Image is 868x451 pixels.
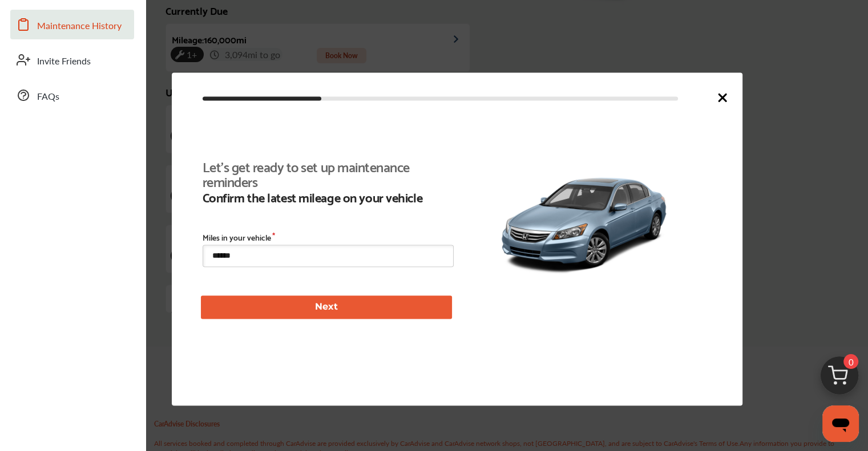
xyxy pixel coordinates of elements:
[10,80,134,110] a: FAQs
[203,190,446,205] b: Confirm the latest mileage on your vehicle
[10,45,134,75] a: Invite Friends
[203,233,454,242] label: Miles in your vehicle
[37,54,91,69] span: Invite Friends
[203,159,446,189] b: Let's get ready to set up maintenance reminders
[494,155,673,290] img: 7732_st0640_046.jpg
[812,351,867,406] img: cart_icon.3d0951e8.svg
[201,295,452,319] button: Next
[37,19,122,34] span: Maintenance History
[10,10,134,39] a: Maintenance History
[843,354,858,369] span: 0
[37,90,59,104] span: FAQs
[822,405,859,442] iframe: Button to launch messaging window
